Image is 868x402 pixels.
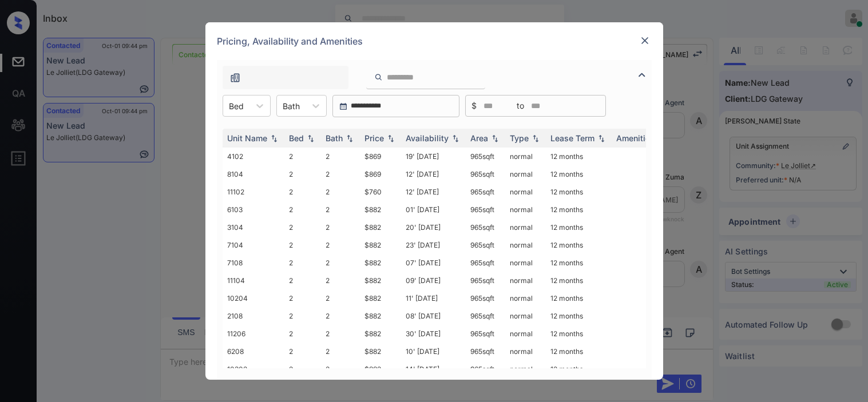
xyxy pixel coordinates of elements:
[466,218,505,236] td: 965 sqft
[635,68,649,82] img: icon-zuma
[205,22,663,60] div: Pricing, Availability and Amenities
[360,307,401,325] td: $882
[471,99,477,112] span: $
[360,289,401,307] td: $882
[546,272,612,289] td: 12 months
[505,360,546,378] td: normal
[321,360,360,378] td: 2
[284,201,321,218] td: 2
[406,133,449,143] div: Availability
[284,325,321,343] td: 2
[321,148,360,165] td: 2
[364,133,384,143] div: Price
[360,218,401,236] td: $882
[360,272,401,289] td: $882
[360,325,401,343] td: $882
[321,165,360,183] td: 2
[546,254,612,272] td: 12 months
[223,272,284,289] td: 11104
[321,236,360,254] td: 2
[546,289,612,307] td: 12 months
[450,134,461,142] img: sorting
[546,218,612,236] td: 12 months
[505,165,546,183] td: normal
[360,148,401,165] td: $869
[321,218,360,236] td: 2
[466,360,505,378] td: 965 sqft
[546,307,612,325] td: 12 months
[401,218,466,236] td: 20' [DATE]
[505,325,546,343] td: normal
[223,183,284,201] td: 11102
[546,236,612,254] td: 12 months
[284,343,321,360] td: 2
[596,134,607,142] img: sorting
[284,183,321,201] td: 2
[517,99,524,112] span: to
[466,289,505,307] td: 965 sqft
[223,165,284,183] td: 8104
[546,343,612,360] td: 12 months
[466,236,505,254] td: 965 sqft
[360,236,401,254] td: $882
[505,236,546,254] td: normal
[223,325,284,343] td: 11206
[401,343,466,360] td: 10' [DATE]
[284,254,321,272] td: 2
[489,134,501,142] img: sorting
[639,35,651,46] img: close
[284,307,321,325] td: 2
[360,183,401,201] td: $760
[268,134,280,142] img: sorting
[546,325,612,343] td: 12 months
[546,360,612,378] td: 12 months
[385,134,397,142] img: sorting
[284,148,321,165] td: 2
[505,254,546,272] td: normal
[321,254,360,272] td: 2
[360,165,401,183] td: $869
[321,307,360,325] td: 2
[401,360,466,378] td: 14' [DATE]
[401,165,466,183] td: 12' [DATE]
[321,183,360,201] td: 2
[466,201,505,218] td: 965 sqft
[401,148,466,165] td: 19' [DATE]
[284,236,321,254] td: 2
[546,183,612,201] td: 12 months
[505,183,546,201] td: normal
[223,201,284,218] td: 6103
[289,133,304,143] div: Bed
[223,236,284,254] td: 7104
[223,254,284,272] td: 7108
[466,148,505,165] td: 965 sqft
[284,218,321,236] td: 2
[223,218,284,236] td: 3104
[326,133,343,143] div: Bath
[227,133,267,143] div: Unit Name
[470,133,488,143] div: Area
[360,360,401,378] td: $882
[223,343,284,360] td: 6208
[321,343,360,360] td: 2
[360,254,401,272] td: $882
[284,165,321,183] td: 2
[401,236,466,254] td: 23' [DATE]
[505,201,546,218] td: normal
[505,289,546,307] td: normal
[550,133,594,143] div: Lease Term
[505,148,546,165] td: normal
[401,183,466,201] td: 12' [DATE]
[401,289,466,307] td: 11' [DATE]
[229,72,241,83] img: icon-zuma
[374,72,383,82] img: icon-zuma
[401,254,466,272] td: 07' [DATE]
[466,325,505,343] td: 965 sqft
[505,272,546,289] td: normal
[546,165,612,183] td: 12 months
[401,272,466,289] td: 09' [DATE]
[360,343,401,360] td: $882
[344,134,355,142] img: sorting
[546,148,612,165] td: 12 months
[401,325,466,343] td: 30' [DATE]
